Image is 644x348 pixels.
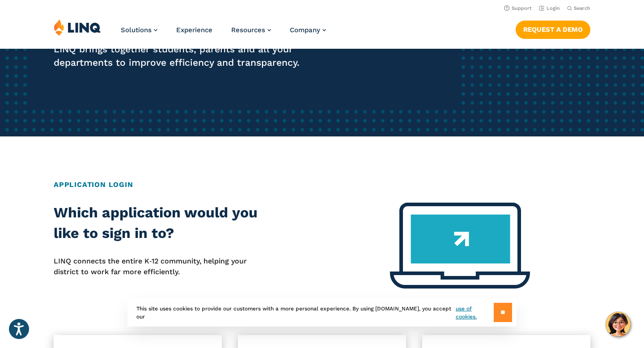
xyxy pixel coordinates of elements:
[54,179,590,190] h2: Application Login
[574,5,590,11] span: Search
[539,5,560,11] a: Login
[504,5,532,11] a: Support
[121,19,326,48] nav: Primary Navigation
[176,26,212,34] a: Experience
[127,298,517,327] div: This site uses cookies to provide our customers with a more personal experience. By using [DOMAIN...
[54,256,268,278] p: LINQ connects the entire K‑12 community, helping your district to work far more efficiently.
[606,312,631,337] button: Hello, have a question? Let’s chat.
[231,26,265,34] span: Resources
[54,42,302,69] p: LINQ brings together students, parents and all your departments to improve efficiency and transpa...
[516,21,590,38] a: Request a Demo
[290,26,320,34] span: Company
[54,203,268,243] h2: Which application would you like to sign in to?
[567,5,590,12] button: Open Search Bar
[54,19,101,36] img: LINQ | K‑12 Software
[231,26,271,34] a: Resources
[121,26,157,34] a: Solutions
[456,305,494,321] a: use of cookies.
[290,26,326,34] a: Company
[121,26,152,34] span: Solutions
[516,19,590,38] nav: Button Navigation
